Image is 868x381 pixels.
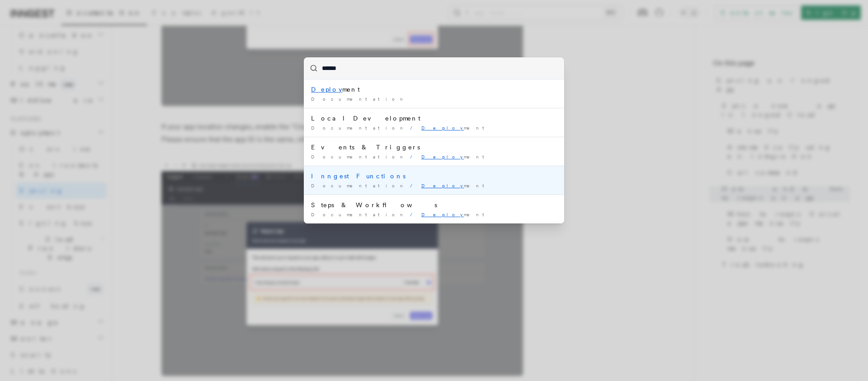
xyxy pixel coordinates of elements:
[410,125,418,130] span: /
[311,183,406,188] span: Documentation
[311,172,557,181] div: Inngest Functions
[311,85,557,94] div: ment
[311,154,406,159] span: Documentation
[311,143,557,152] div: Events & Triggers
[311,125,406,130] span: Documentation
[421,125,490,130] span: ment
[421,212,464,217] mark: Deploy
[311,200,557,209] div: Steps & Workflows
[421,154,490,159] span: ment
[311,96,406,102] span: Documentation
[311,212,406,217] span: Documentation
[421,183,464,188] mark: Deploy
[421,154,464,159] mark: Deploy
[410,154,418,159] span: /
[421,125,464,130] mark: Deploy
[410,183,418,188] span: /
[410,212,418,217] span: /
[421,183,490,188] span: ment
[421,212,490,217] span: ment
[311,86,342,93] mark: Deploy
[311,114,557,123] div: Local Development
